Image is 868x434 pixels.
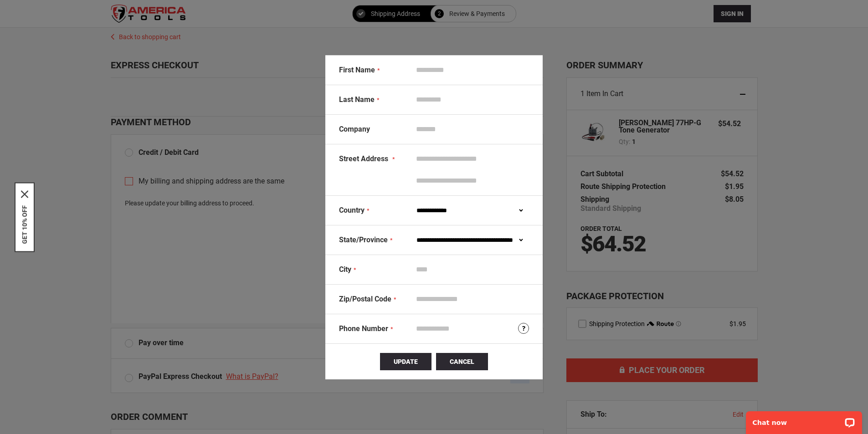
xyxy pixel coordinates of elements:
span: Update [394,358,418,365]
span: Company [339,125,370,133]
button: Cancel [436,353,488,370]
span: Street Address [339,154,388,163]
span: City [339,265,351,274]
span: Phone Number [339,324,388,333]
span: State/Province [339,235,388,244]
span: Country [339,206,365,214]
button: Close [21,190,28,198]
span: Zip/Postal Code [339,295,391,303]
button: GET 10% OFF [21,205,28,244]
span: First Name [339,66,375,74]
svg: close icon [21,190,28,198]
span: Last Name [339,95,375,104]
iframe: LiveChat chat widget [740,405,868,434]
span: Cancel [450,358,474,365]
button: Update [380,353,431,370]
